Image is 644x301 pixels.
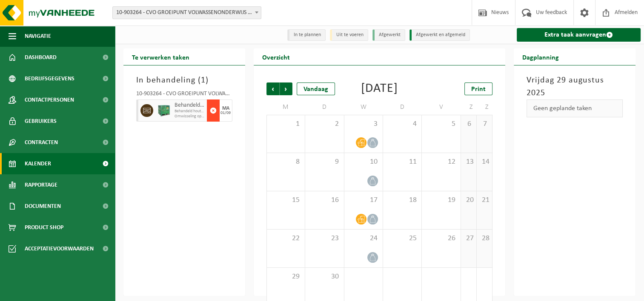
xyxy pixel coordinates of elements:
td: Z [477,99,492,115]
span: Vorige [266,82,279,95]
span: Bedrijfsgegevens [25,68,74,89]
span: 25 [387,234,417,243]
td: W [344,99,383,115]
div: [DATE] [361,82,398,95]
span: Gebruikers [25,111,57,132]
span: 18 [387,196,417,205]
span: 26 [426,234,456,243]
li: Uit te voeren [330,29,368,41]
span: 10-903264 - CVO GROEIPUNT VOLWASSENONDERWIJS - LOKEREN [113,7,261,19]
div: MA [222,106,229,111]
img: PB-HB-1400-HPE-GN-01 [157,104,170,117]
span: Contracten [25,132,58,153]
span: 29 [271,272,301,281]
h2: Dagplanning [514,48,567,65]
span: 3 [349,119,378,129]
span: Volgende [280,82,292,95]
span: 8 [271,157,301,167]
span: 27 [465,234,472,243]
span: 22 [271,234,301,243]
span: 11 [387,157,417,167]
td: M [266,99,305,115]
span: Rapportage [25,174,57,196]
div: Vandaag [297,82,335,95]
span: Product Shop [25,217,63,238]
td: D [383,99,422,115]
div: Geen geplande taken [527,99,623,117]
li: Afgewerkt [372,29,405,41]
span: 5 [426,119,456,129]
span: 24 [349,234,378,243]
span: 17 [349,196,378,205]
span: Dashboard [25,47,57,68]
h3: Vrijdag 29 augustus 2025 [527,74,623,99]
span: Kalender [25,153,51,174]
span: Contactpersonen [25,89,74,111]
div: 01/09 [220,111,231,115]
td: D [305,99,344,115]
span: 23 [309,234,339,243]
span: 12 [426,157,456,167]
span: 10-903264 - CVO GROEIPUNT VOLWASSENONDERWIJS - LOKEREN [112,6,261,19]
span: 2 [309,119,339,129]
span: Behandeld hout (B) [175,109,205,114]
span: Navigatie [25,26,51,47]
span: Print [471,86,486,93]
span: 13 [465,157,472,167]
span: 28 [481,234,488,243]
span: 1 [271,119,301,129]
span: 9 [309,157,339,167]
td: V [422,99,461,115]
span: 16 [309,196,339,205]
span: Documenten [25,196,61,217]
h2: Te verwerken taken [123,48,198,65]
span: 10 [349,157,378,167]
span: 19 [426,196,456,205]
span: 6 [465,119,472,129]
span: Omwisseling op aanvraag - op geplande route (incl. verwerking) [175,114,205,119]
span: 7 [481,119,488,129]
span: Acceptatievoorwaarden [25,238,94,259]
a: Extra taak aanvragen [517,28,641,42]
a: Print [464,82,492,95]
li: In te plannen [287,29,326,41]
div: 10-903264 - CVO GROEIPUNT VOLWASSENONDERWIJS - LOKEREN [136,91,232,99]
span: 1 [201,76,206,85]
span: 30 [309,272,339,281]
span: 14 [481,157,488,167]
span: 4 [387,119,417,129]
span: 15 [271,196,301,205]
span: Behandeld hout (B) [175,102,205,109]
h3: In behandeling ( ) [136,74,232,87]
h2: Overzicht [254,48,298,65]
li: Afgewerkt en afgemeld [409,29,470,41]
span: 21 [481,196,488,205]
td: Z [461,99,477,115]
span: 20 [465,196,472,205]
